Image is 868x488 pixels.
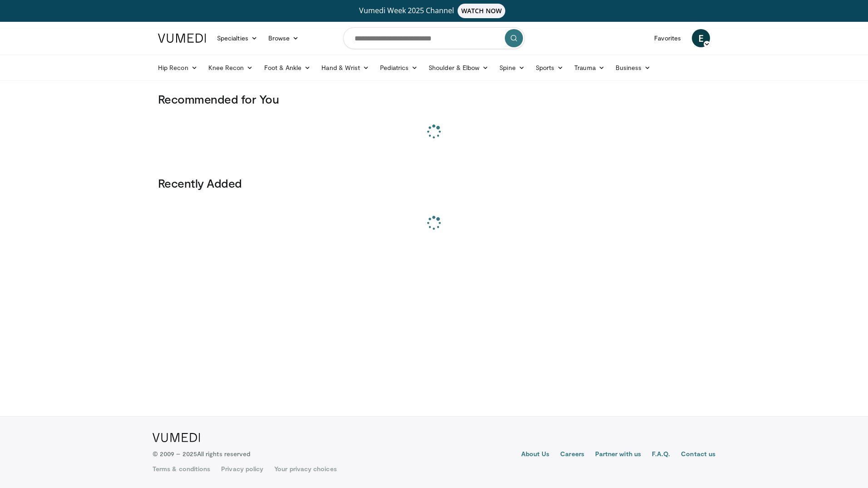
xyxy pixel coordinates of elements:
p: © 2009 – 2025 [153,449,250,458]
a: Vumedi Week 2025 ChannelWATCH NOW [159,4,709,18]
a: Business [610,59,656,77]
a: Careers [560,449,584,460]
input: Search topics, interventions [343,27,525,49]
a: About Us [521,449,550,460]
a: Shoulder & Elbow [423,59,494,77]
h3: Recommended for You [158,92,710,106]
a: Terms & conditions [153,464,210,473]
span: All rights reserved [197,450,250,458]
a: Specialties [212,29,263,47]
a: Pediatrics [375,59,423,77]
a: Sports [530,59,569,77]
a: Contact us [681,449,715,460]
a: Partner with us [595,449,641,460]
a: Trauma [569,59,610,77]
a: Privacy policy [221,464,263,473]
a: Favorites [649,29,686,47]
h3: Recently Added [158,176,710,190]
a: Hand & Wrist [316,59,375,77]
a: Your privacy choices [274,464,336,473]
a: Spine [494,59,530,77]
a: E [692,29,710,47]
a: Knee Recon [203,59,259,77]
img: VuMedi Logo [158,34,206,43]
a: Foot & Ankle [259,59,316,77]
a: F.A.Q. [652,449,670,460]
a: Hip Recon [153,59,203,77]
a: Browse [263,29,305,47]
span: WATCH NOW [458,4,506,18]
img: VuMedi Logo [153,433,200,442]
